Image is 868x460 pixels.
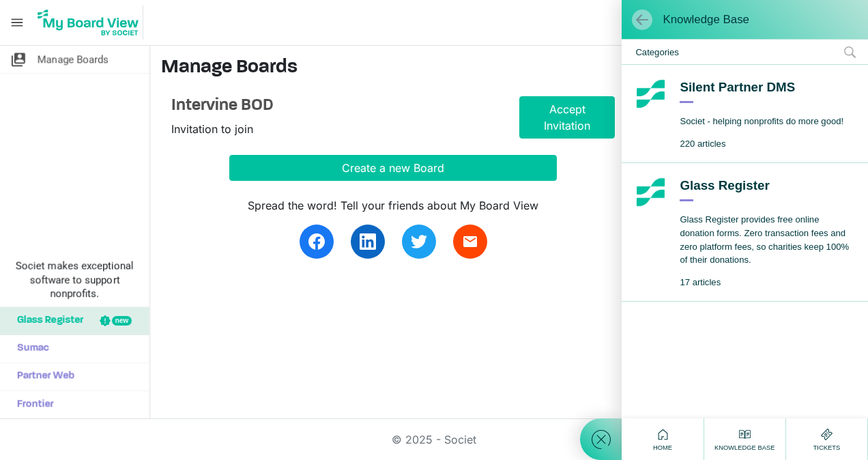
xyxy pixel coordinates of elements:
span: Glass Register [10,307,83,334]
div: Silent Partner DMS [635,78,666,109]
span: Tickets [810,443,844,452]
div: Glass Register provides free online donation forms. Zero transaction fees and zero platform fees,... [680,213,854,267]
span: Manage Boards [38,46,108,73]
button: Create a new Board [229,155,557,181]
h4: Intervine BOD [171,96,499,116]
img: facebook.svg [308,233,325,250]
span: Categories [622,40,868,64]
div: Home [650,426,676,452]
div: Societ - helping nonprofits do more good! [680,115,843,128]
div: Glass Register [680,177,854,201]
div: Glass Register [635,177,666,207]
span: Societ makes exceptional software to support nonprofits. [6,259,143,300]
div: Spread the word! Tell your friends about My Board View [229,197,557,214]
span: Knowledge Base [711,443,778,452]
div: Tickets [810,426,844,452]
img: SP [635,78,666,109]
span: Partner Web [10,363,74,390]
span: 220 articles [680,139,725,149]
a: © 2025 - Societ [392,433,476,446]
h3: Manage Boards [161,57,857,80]
span: menu [4,10,30,35]
div: Knowledge Base [711,426,778,452]
img: My Board View Logo [33,5,143,40]
a: email [453,225,487,259]
img: twitter.svg [411,233,427,250]
a: Accept Invitation [519,96,615,139]
span: Invitation to join [171,122,253,136]
a: My Board View Logo [33,5,149,40]
span: switch_account [10,46,27,73]
span: email [462,233,478,250]
span: Home [650,443,676,452]
span: Frontier [10,391,54,418]
img: linkedin.svg [360,233,376,250]
div: Silent Partner DMS [680,78,843,103]
span: Knowledge Base [663,13,749,27]
div: new [112,316,132,326]
img: GR [635,177,666,207]
span: Sumac [10,335,49,362]
span: 17 articles [680,277,721,287]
